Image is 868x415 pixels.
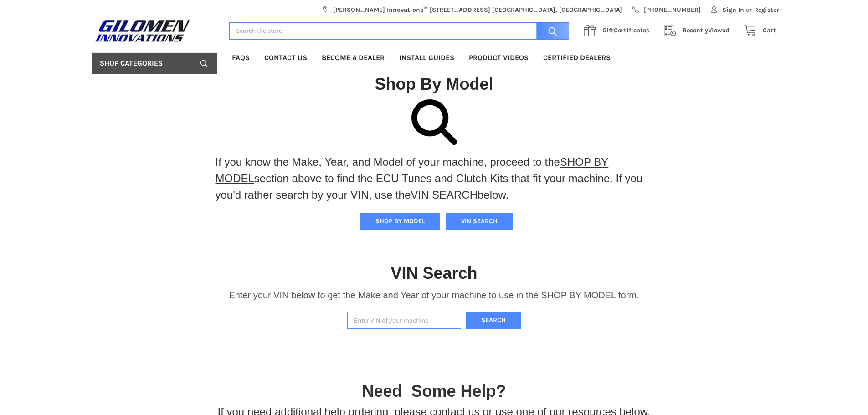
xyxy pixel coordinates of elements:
[229,288,639,302] p: Enter your VIN below to get the Make and Year of your machine to use in the SHOP BY MODEL form.
[92,53,217,74] a: Shop Categories
[579,25,659,36] a: GiftCertificates
[466,312,521,329] button: Search
[257,47,314,68] a: Contact Us
[92,20,193,42] img: GILOMEN INNOVATIONS
[683,26,708,34] span: Recently
[763,26,776,34] span: Cart
[333,5,622,15] span: [PERSON_NAME] Innovations™ [STREET_ADDRESS] [GEOGRAPHIC_DATA], [GEOGRAPHIC_DATA]
[92,20,220,42] a: GILOMEN INNOVATIONS
[362,379,506,404] p: Need Some Help?
[360,213,440,230] button: SHOP BY MODEL
[739,25,776,36] a: Cart
[683,26,729,34] span: Viewed
[314,47,392,68] a: Become a Dealer
[92,74,776,94] h1: Shop By Model
[390,263,477,283] h1: VIN Search
[659,25,739,36] a: RecentlyViewed
[229,22,569,40] input: Search the store
[392,47,462,68] a: Install Guides
[462,47,536,68] a: Product Videos
[216,154,653,203] p: If you know the Make, Year, and Model of your machine, proceed to the section above to find the E...
[532,22,569,40] input: Search
[644,5,701,15] span: [PHONE_NUMBER]
[536,47,618,68] a: Certified Dealers
[411,189,478,201] a: VIN SEARCH
[722,5,744,15] span: Sign In
[446,213,513,230] button: VIN SEARCH
[602,26,649,34] span: Certificates
[216,156,609,184] a: SHOP BY MODEL
[347,312,461,329] input: Enter VIN of your machine
[602,26,614,34] span: Gift
[225,47,257,68] a: FAQs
